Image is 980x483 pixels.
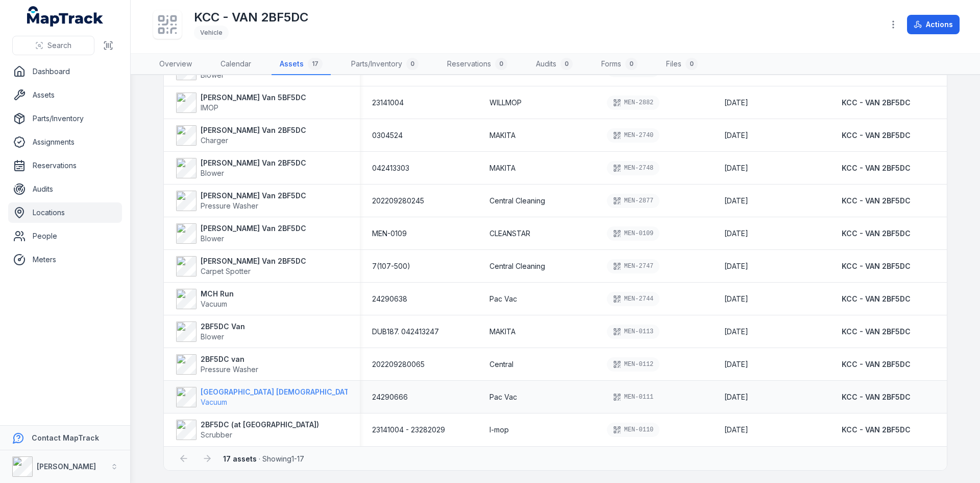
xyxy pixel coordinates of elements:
span: WILLMOP [489,98,522,108]
strong: MCH Run [201,289,234,299]
span: MAKITA [489,163,516,173]
span: Charger [201,136,228,145]
div: MEN-2882 [607,96,660,110]
a: KCC - VAN 2BF5DC [842,98,911,108]
time: 4/15/2026, 12:00:00 AM [724,294,748,304]
a: [GEOGRAPHIC_DATA] [DEMOGRAPHIC_DATA] kinderVacuum [176,387,381,407]
div: MEN-2744 [607,292,660,306]
a: Locations [8,202,122,223]
div: MEN-0110 [607,423,660,437]
a: Meters [8,249,122,270]
span: · Showing 1 - 17 [223,454,304,463]
span: Pac Vac [489,294,517,304]
span: MAKITA [489,327,516,337]
span: [DATE] [724,196,748,205]
span: [DATE] [724,360,748,369]
a: People [8,226,122,246]
strong: [PERSON_NAME] Van 2BF5DC [201,158,306,168]
span: 202209280245 [372,196,424,206]
span: Pressure Washer [201,365,258,374]
a: KCC - VAN 2BF5DC [842,163,911,173]
span: [DATE] [724,262,748,270]
a: Assets [8,85,122,105]
a: [PERSON_NAME] Van 2BF5DCPressure Washer [176,191,306,211]
time: 3/17/2026, 12:00:00 AM [724,130,748,141]
a: [PERSON_NAME] Van 2BF5DCBlower [176,223,306,244]
span: Pressure Washer [201,201,258,210]
strong: [PERSON_NAME] Van 2BF5DC [201,223,306,234]
span: [DATE] [724,131,748,140]
div: 0 [495,58,507,70]
time: 3/17/2026, 12:00:00 AM [724,327,748,337]
div: MEN-0112 [607,357,660,372]
a: KCC - VAN 2BF5DC [842,130,911,141]
div: MEN-2748 [607,161,660,175]
span: KCC - VAN 2BF5DC [842,164,911,172]
time: 3/8/2026, 12:00:00 AM [724,359,748,370]
span: [DATE] [724,294,748,303]
span: I-mop [489,425,509,435]
a: Reservations0 [439,54,516,75]
a: Calendar [212,54,259,75]
div: MEN-2877 [607,194,660,208]
span: [DATE] [724,164,748,172]
button: Actions [907,15,960,34]
a: [PERSON_NAME] Van 5BF5DCIMOP [176,93,306,113]
time: 3/18/2026, 12:00:00 AM [724,425,748,435]
span: CLEANSTAR [489,228,530,239]
time: 3/17/2026, 12:00:00 AM [724,392,748,402]
span: [DATE] [724,98,748,107]
span: Blower [201,332,224,341]
h1: KCC - VAN 2BF5DC [194,9,308,26]
a: Overview [151,54,200,75]
span: DUB187. 042413247 [372,327,439,337]
span: 0304524 [372,130,403,141]
a: KCC - VAN 2BF5DC [842,425,911,435]
a: Audits0 [528,54,581,75]
span: KCC - VAN 2BF5DC [842,393,911,401]
a: Reservations [8,155,122,176]
strong: 2BF5DC Van [201,321,245,332]
strong: 2BF5DC (at [GEOGRAPHIC_DATA]) [201,420,319,430]
div: MEN-2747 [607,259,660,273]
div: MEN-0111 [607,390,660,404]
a: KCC - VAN 2BF5DC [842,261,911,271]
strong: Contact MapTrack [32,433,99,442]
div: 0 [625,58,638,70]
span: KCC - VAN 2BF5DC [842,425,911,434]
a: [PERSON_NAME] Van 2BF5DCCarpet Spotter [176,256,306,277]
a: MCH RunVacuum [176,289,234,309]
a: [PERSON_NAME] Van 2BF5DCBlower [176,158,306,178]
a: KCC - VAN 2BF5DC [842,228,911,239]
span: MAKITA [489,130,516,141]
span: KCC - VAN 2BF5DC [842,294,911,303]
span: 042413303 [372,163,409,173]
a: Assignments [8,132,122,152]
span: Blower [201,169,224,177]
time: 3/17/2026, 12:00:00 AM [724,163,748,173]
span: 24290666 [372,392,408,402]
a: KCC - VAN 2BF5DC [842,359,911,370]
span: [DATE] [724,327,748,336]
span: 23141004 - 23282029 [372,425,445,435]
strong: 2BF5DC van [201,354,258,364]
a: Files0 [658,54,706,75]
a: KCC - VAN 2BF5DC [842,392,911,402]
a: Forms0 [593,54,646,75]
span: Vacuum [201,300,227,308]
a: 2BF5DC vanPressure Washer [176,354,258,375]
time: 3/17/2026, 12:00:00 AM [724,196,748,206]
time: 3/17/2026, 12:00:00 AM [724,228,748,239]
span: Pac Vac [489,392,517,402]
a: KCC - VAN 2BF5DC [842,196,911,206]
div: MEN-0109 [607,226,660,241]
span: KCC - VAN 2BF5DC [842,131,911,140]
span: KCC - VAN 2BF5DC [842,229,911,238]
span: MEN-0109 [372,228,407,239]
span: 24290638 [372,294,407,304]
span: KCC - VAN 2BF5DC [842,360,911,369]
strong: [PERSON_NAME] [37,462,96,471]
a: KCC - VAN 2BF5DC [842,294,911,304]
strong: 17 assets [223,454,257,463]
span: KCC - VAN 2BF5DC [842,98,911,107]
